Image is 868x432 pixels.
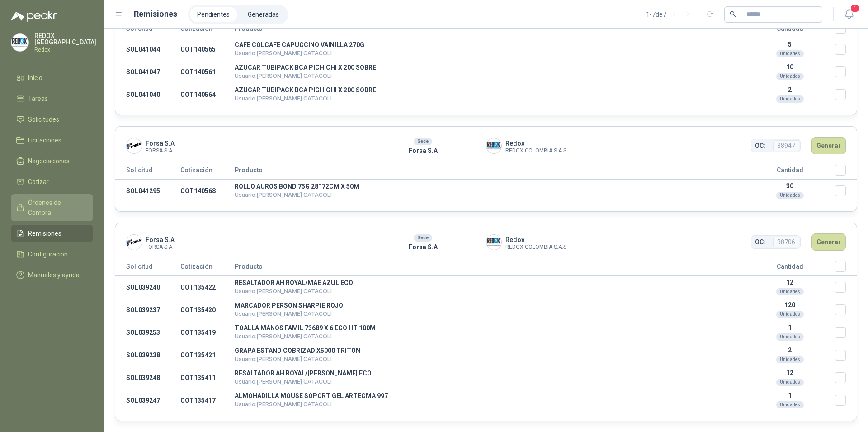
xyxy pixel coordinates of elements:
[180,165,235,180] th: Cotización
[34,33,96,45] p: REDOX [GEOGRAPHIC_DATA]
[180,299,235,321] td: COT135420
[745,301,835,309] p: 120
[146,148,175,153] span: FORSA S.A
[115,165,180,180] th: Solicitud
[414,234,432,242] div: Sede
[835,366,857,389] td: Seleccionar/deseleccionar
[360,146,486,156] p: Forsa S.A
[745,347,835,354] p: 2
[841,6,857,23] button: 1
[28,177,49,187] span: Cotizar
[115,366,180,389] td: SOL039248
[235,23,745,38] th: Producto
[235,95,332,102] span: Usuario: [PERSON_NAME] CATACOLI
[776,288,804,295] div: Unidades
[11,246,93,263] a: Configuración
[835,83,857,106] td: Seleccionar/deseleccionar
[235,165,745,180] th: Producto
[835,180,857,203] td: Seleccionar/deseleccionar
[505,235,566,245] span: Redox
[235,401,332,408] span: Usuario: [PERSON_NAME] CATACOLI
[11,34,28,51] img: Company Logo
[146,138,175,148] span: Forsa S.A
[115,61,180,83] td: SOL041047
[180,261,235,276] th: Cotización
[835,389,857,412] td: Seleccionar/deseleccionar
[28,94,48,104] span: Tareas
[11,225,93,242] a: Remisiones
[755,141,765,151] span: OC:
[773,140,799,151] span: 38947
[180,83,235,106] td: COT140564
[835,23,857,38] th: Seleccionar/deseleccionar
[235,64,745,71] p: AZUCAR TUBIPACK BCA PICHICHI X 200 SOBRE
[11,173,93,190] a: Cotizar
[235,261,745,276] th: Producto
[235,42,745,48] p: CAFE COLCAFE CAPUCCINO VAINILLA 270G
[241,7,286,22] a: Generadas
[235,393,745,399] p: ALMOHADILLA MOUSE SOPORT GEL ARTECMA 997
[505,138,566,148] span: Redox
[745,279,835,286] p: 12
[745,23,835,38] th: Cantidad
[28,249,68,259] span: Configuración
[11,132,93,149] a: Licitaciones
[776,311,804,318] div: Unidades
[776,95,804,103] div: Unidades
[11,111,93,128] a: Solicitudes
[776,73,804,80] div: Unidades
[127,138,142,153] img: Company Logo
[360,242,486,252] p: Forsa S.A
[115,261,180,276] th: Solicitud
[180,389,235,412] td: COT135417
[11,194,93,221] a: Órdenes de Compra
[505,148,566,153] span: REDOX COLOMBIA S.A.S
[776,356,804,363] div: Unidades
[745,86,835,93] p: 2
[811,233,846,251] button: Generar
[180,321,235,344] td: COT135419
[11,266,93,284] a: Manuales y ayuda
[235,191,332,198] span: Usuario: [PERSON_NAME] CATACOLI
[835,261,857,276] th: Seleccionar/deseleccionar
[28,228,61,238] span: Remisiones
[235,87,745,93] p: AZUCAR TUBIPACK BCA PICHICHI X 200 SOBRE
[235,302,745,309] p: MARCADOR PERSON SHARPIE ROJO
[190,7,237,22] li: Pendientes
[745,63,835,71] p: 10
[235,333,332,340] span: Usuario: [PERSON_NAME] CATACOLI
[811,137,846,154] button: Generar
[835,61,857,83] td: Seleccionar/deseleccionar
[11,69,93,86] a: Inicio
[180,366,235,389] td: COT135411
[414,138,432,145] div: Sede
[745,182,835,190] p: 30
[835,276,857,299] td: Seleccionar/deseleccionar
[115,180,180,203] td: SOL041295
[745,369,835,376] p: 12
[180,276,235,299] td: COT135422
[146,245,175,250] span: FORSA S.A
[34,47,96,52] p: Redox
[776,401,804,408] div: Unidades
[28,135,61,145] span: Licitaciones
[835,321,857,344] td: Seleccionar/deseleccionar
[486,235,501,250] img: Company Logo
[115,23,180,38] th: Solicitud
[11,90,93,107] a: Tareas
[235,325,745,331] p: TOALLA MANOS FAMIL 73689 X 6 ECO HT 100M
[776,379,804,386] div: Unidades
[134,8,177,20] h1: Remisiones
[115,344,180,366] td: SOL039238
[235,347,745,354] p: GRAPA ESTAND COBRIZAD X5000 TRITON
[745,261,835,276] th: Cantidad
[11,152,93,170] a: Negociaciones
[28,73,42,83] span: Inicio
[235,356,332,362] span: Usuario: [PERSON_NAME] CATACOLI
[180,180,235,203] td: COT140568
[773,237,799,247] span: 38706
[115,38,180,61] td: SOL041044
[28,114,59,124] span: Solicitudes
[835,344,857,366] td: Seleccionar/deseleccionar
